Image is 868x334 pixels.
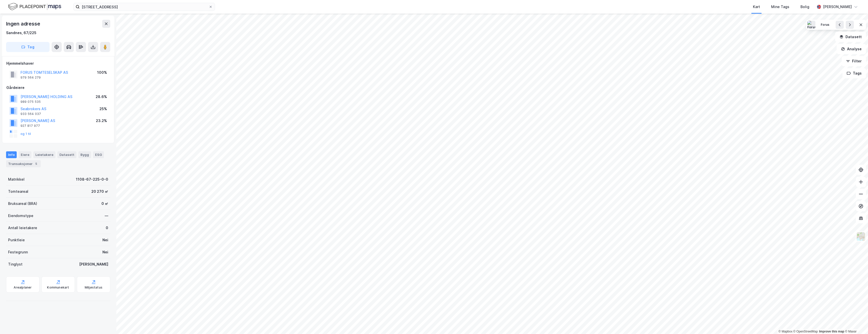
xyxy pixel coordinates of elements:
[837,44,866,54] button: Analyse
[91,188,108,195] div: 20 270 ㎡
[19,151,31,158] div: Eiere
[33,151,55,158] div: Leietakere
[97,69,107,76] div: 100%
[819,330,844,333] a: Improve this map
[106,225,108,231] div: 0
[8,249,28,255] div: Festegrunn
[6,85,110,91] div: Gårdeiere
[96,118,107,124] div: 23.2%
[6,60,110,66] div: Hjemmelshaver
[8,188,28,195] div: Tomteareal
[14,285,32,290] div: Arealplaner
[8,225,37,231] div: Antall leietakere
[8,213,33,219] div: Eiendomstype
[8,237,25,243] div: Punktleie
[823,4,852,10] div: [PERSON_NAME]
[96,94,107,100] div: 28.6%
[80,3,209,11] input: Søk på adresse, matrikkel, gårdeiere, leietakere eller personer
[20,124,40,128] div: 927 817 977
[807,21,815,29] img: Forus
[793,330,818,333] a: OpenStreetMap
[34,161,39,166] div: 5
[856,232,866,241] img: Z
[843,310,868,334] div: Kontrollprogram for chat
[93,151,104,158] div: ESG
[47,285,69,290] div: Kommunekart
[8,176,25,182] div: Matrikkel
[105,213,108,219] div: —
[79,261,108,267] div: [PERSON_NAME]
[8,2,61,11] img: logo.f888ab2527a4732fd821a326f86c7f29.svg
[76,176,108,182] div: 1108-67-225-0-0
[821,23,830,27] div: Forus
[57,151,76,158] div: Datasett
[6,20,41,28] div: Ingen adresse
[800,4,809,10] div: Bolig
[85,285,102,290] div: Miljøstatus
[101,201,108,207] div: 0 ㎡
[20,76,41,80] div: 979 564 279
[6,42,50,52] button: Tag
[102,249,108,255] div: Nei
[843,310,868,334] iframe: Chat Widget
[6,160,41,167] div: Transaksjoner
[8,261,23,267] div: Tinglyst
[102,237,108,243] div: Nei
[842,68,866,78] button: Tags
[753,4,760,10] div: Kart
[771,4,789,10] div: Mine Tags
[20,112,41,116] div: 933 564 037
[778,330,792,333] a: Mapbox
[6,30,36,36] div: Sandnes, 67/225
[20,100,41,104] div: 989 075 535
[817,21,833,29] button: Forus
[8,201,37,207] div: Bruksareal (BRA)
[835,32,866,42] button: Datasett
[842,56,866,66] button: Filter
[6,151,17,158] div: Info
[78,151,91,158] div: Bygg
[99,106,107,112] div: 25%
